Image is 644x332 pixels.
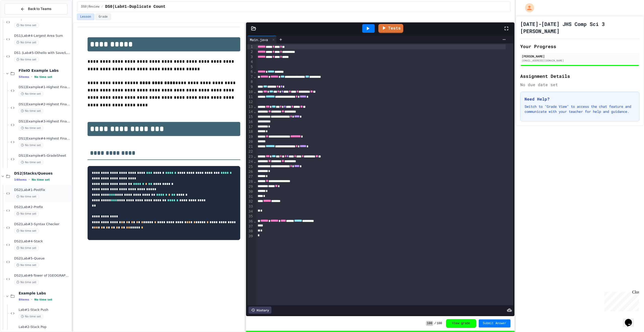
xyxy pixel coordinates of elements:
[19,298,29,301] span: 8 items
[520,82,639,88] div: No due date set
[247,124,254,129] div: 17
[247,36,277,43] div: Main.java
[247,79,254,84] div: 8
[19,291,70,295] span: Example Labs
[32,178,50,181] span: No time set
[247,169,254,174] div: 26
[14,205,70,209] span: DS2|Lab#2-Prefix
[81,5,99,9] span: DS0|Review
[14,51,70,55] span: DS1 |Lab#5-Othello with Save/Load
[247,37,270,42] div: Main.java
[19,68,70,73] span: FileIO Example Labs
[520,73,639,80] h2: Assignment Details
[14,246,39,250] span: No time set
[247,114,254,119] div: 15
[247,179,254,184] div: 28
[19,143,43,148] span: No time set
[14,23,39,28] span: No time set
[378,24,403,33] a: Tests
[14,57,39,62] span: No time set
[19,154,70,158] span: DS1|Example#5-GradeSheet
[14,194,39,199] span: No time set
[247,154,254,159] div: 23
[525,104,635,114] p: Switch to "Grade View" to access the chat feature and communicate with your teacher for help and ...
[247,219,254,224] div: 36
[247,99,254,105] div: 12
[247,54,254,59] div: 3
[14,178,27,181] span: 14 items
[19,102,70,107] span: DS1|Example#2-Highest Final V2
[19,314,43,319] span: No time set
[247,189,254,194] div: 30
[434,321,436,325] span: /
[77,14,94,20] button: Lesson
[247,144,254,149] div: 21
[525,96,635,102] h3: Need Help?
[95,14,111,20] button: Grade
[247,204,254,209] div: 33
[247,59,254,64] div: 4
[247,229,254,234] div: 38
[247,134,254,139] div: 19
[483,321,506,325] span: Submit Answer
[254,219,256,223] span: Fold line
[247,139,254,144] div: 20
[520,20,639,35] h1: [DATE]-[DATE] JHS Comp Sci 3 [PERSON_NAME]
[19,85,70,89] span: DS1|Example#1-Highest Final V1
[247,94,254,99] div: 11
[14,274,70,278] span: DS2|Lab#6-Tower of [GEOGRAPHIC_DATA](Extra Credit)
[249,307,271,314] div: History
[247,44,254,49] div: 1
[19,119,70,124] span: DS1|Example#3-Highest Final V3
[14,263,39,268] span: No time set
[19,308,70,312] span: Lab#1-Stack Push
[247,184,254,189] div: 29
[19,325,70,329] span: Lab#2-Stack Pop
[19,126,43,130] span: No time set
[19,109,43,113] span: No time set
[34,75,52,79] span: No time set
[522,54,638,58] div: [PERSON_NAME]
[14,211,39,216] span: No time set
[19,160,43,165] span: No time set
[446,319,476,328] button: View grade
[520,43,639,50] h2: Your Progress
[254,90,256,94] span: Fold line
[247,89,254,94] div: 10
[247,224,254,229] div: 37
[14,280,39,285] span: No time set
[14,188,70,192] span: DS2|Lab#1-PostFix
[436,321,442,325] span: 100
[247,109,254,114] div: 14
[14,171,70,176] span: DS2|Stacks/Queues
[247,149,254,154] div: 22
[247,199,254,204] div: 32
[14,256,70,261] span: DS2|Lab#5-Queue
[602,290,639,311] iframe: chat widget
[14,40,39,45] span: No time set
[247,209,254,214] div: 34
[19,75,29,79] span: 5 items
[105,4,166,10] span: DS0|Lab#1-Duplicate Count
[34,298,52,301] span: No time set
[254,110,256,114] span: Fold line
[19,91,43,96] span: No time set
[479,319,510,327] button: Submit Answer
[247,69,254,74] div: 6
[522,59,638,62] div: [EMAIL_ADDRESS][DOMAIN_NAME]
[247,234,254,239] div: 39
[247,129,254,134] div: 18
[28,6,51,12] span: Back to Teams
[247,104,254,109] div: 13
[254,159,256,163] span: Fold line
[247,119,254,124] div: 16
[14,239,70,244] span: DS2|Lab#4-Stack
[247,49,254,54] div: 2
[247,74,254,79] div: 7
[247,159,254,164] div: 24
[254,70,256,74] span: Fold line
[426,321,433,326] span: 100
[5,4,67,14] button: Back to Teams
[14,34,70,38] span: DS1|Lab#4-Largest Area Sum
[19,137,70,141] span: DS1|Example#4-Highest Final V4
